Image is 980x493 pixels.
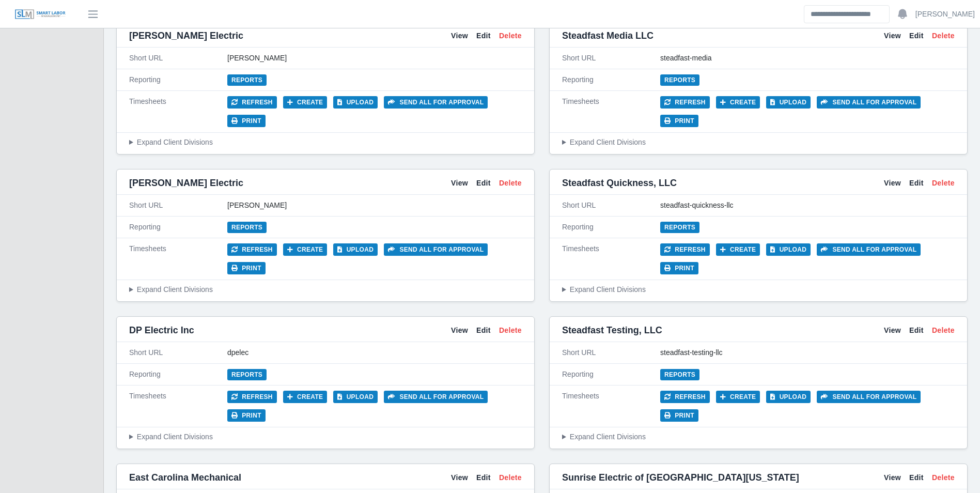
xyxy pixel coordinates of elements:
[129,432,522,442] summary: Expand Client Divisions
[909,178,924,189] a: Edit
[932,30,955,41] a: Delete
[283,243,328,256] button: Create
[227,222,267,233] a: Reports
[660,96,710,109] button: Refresh
[451,325,468,336] a: View
[909,30,924,41] a: Edit
[817,96,921,109] button: Send all for approval
[499,178,522,189] a: Delete
[562,323,662,337] span: Steadfast Testing, LLC
[283,391,328,403] button: Create
[227,74,267,86] a: Reports
[384,96,488,109] button: Send all for approval
[129,323,194,337] span: DP Electric Inc
[884,472,901,483] a: View
[660,243,710,256] button: Refresh
[451,30,468,41] a: View
[333,391,378,403] button: Upload
[562,28,654,43] span: Steadfast Media LLC
[129,470,241,485] span: East Carolina Mechanical
[227,243,277,256] button: Refresh
[884,178,901,189] a: View
[766,243,811,256] button: Upload
[129,391,227,422] div: Timesheets
[660,409,698,422] button: Print
[716,96,760,109] button: Create
[14,9,66,20] img: SLM Logo
[562,284,955,295] summary: Expand Client Divisions
[476,472,491,483] a: Edit
[227,200,522,211] div: [PERSON_NAME]
[932,325,955,336] a: Delete
[451,178,468,189] a: View
[499,472,522,483] a: Delete
[766,391,811,403] button: Upload
[884,325,901,336] a: View
[660,200,955,211] div: steadfast-quickness-llc
[129,96,227,127] div: Timesheets
[499,325,522,336] a: Delete
[562,432,955,442] summary: Expand Client Divisions
[660,53,955,64] div: steadfast-media
[129,243,227,274] div: Timesheets
[129,284,522,295] summary: Expand Client Divisions
[562,369,660,380] div: Reporting
[129,28,243,43] span: [PERSON_NAME] Electric
[333,96,378,109] button: Upload
[129,137,522,148] summary: Expand Client Divisions
[227,347,522,358] div: dpelec
[817,391,921,403] button: Send all for approval
[562,222,660,233] div: Reporting
[476,178,491,189] a: Edit
[562,53,660,64] div: Short URL
[562,470,799,485] span: Sunrise Electric of [GEOGRAPHIC_DATA][US_STATE]
[129,200,227,211] div: Short URL
[804,5,890,23] input: Search
[660,369,699,380] a: Reports
[562,347,660,358] div: Short URL
[227,369,267,380] a: Reports
[660,262,698,274] button: Print
[333,243,378,256] button: Upload
[129,222,227,233] div: Reporting
[451,472,468,483] a: View
[562,200,660,211] div: Short URL
[660,391,710,403] button: Refresh
[129,369,227,380] div: Reporting
[227,96,277,109] button: Refresh
[562,391,660,422] div: Timesheets
[129,53,227,64] div: Short URL
[476,30,491,41] a: Edit
[884,30,901,41] a: View
[766,96,811,109] button: Upload
[562,74,660,85] div: Reporting
[932,472,955,483] a: Delete
[227,115,266,127] button: Print
[660,115,698,127] button: Print
[660,74,699,86] a: Reports
[476,325,491,336] a: Edit
[283,96,328,109] button: Create
[384,243,488,256] button: Send all for approval
[384,391,488,403] button: Send all for approval
[932,178,955,189] a: Delete
[562,137,955,148] summary: Expand Client Divisions
[562,176,677,190] span: Steadfast Quickness, LLC
[660,222,699,233] a: Reports
[817,243,921,256] button: Send all for approval
[716,243,760,256] button: Create
[909,472,924,483] a: Edit
[227,391,277,403] button: Refresh
[562,243,660,274] div: Timesheets
[129,74,227,85] div: Reporting
[562,96,660,127] div: Timesheets
[909,325,924,336] a: Edit
[227,262,266,274] button: Print
[129,176,243,190] span: [PERSON_NAME] Electric
[660,347,955,358] div: steadfast-testing-llc
[915,9,975,20] a: [PERSON_NAME]
[227,53,522,64] div: [PERSON_NAME]
[716,391,760,403] button: Create
[227,409,266,422] button: Print
[499,30,522,41] a: Delete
